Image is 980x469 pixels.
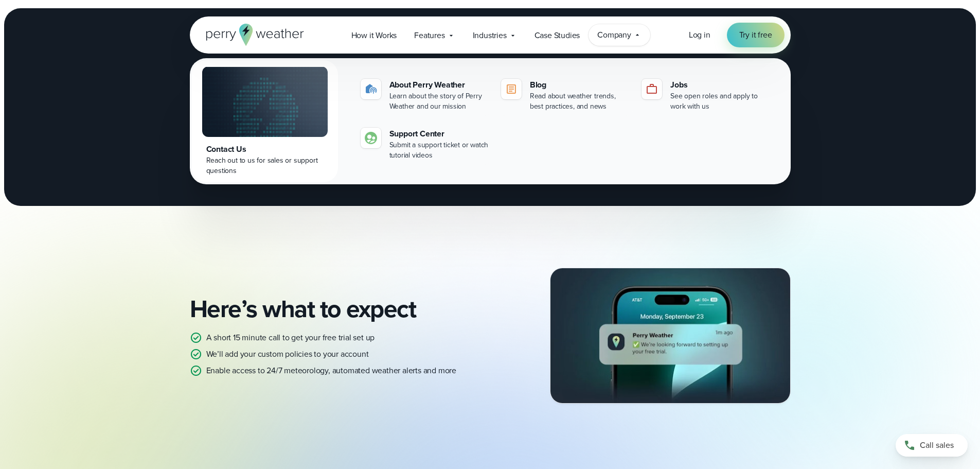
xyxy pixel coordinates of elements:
[670,91,770,112] div: See open roles and apply to work with us
[646,83,658,95] img: jobs-icon-1.svg
[670,79,770,91] div: Jobs
[206,143,324,155] div: Contact Us
[689,29,710,41] span: Log in
[206,332,375,344] p: A short 15 minute call to get your free trial set up
[206,155,324,176] div: Reach out to us for sales or support questions
[689,29,710,41] a: Log in
[365,132,377,144] img: contact-icon.svg
[637,75,774,116] a: Jobs See open roles and apply to work with us
[534,29,580,42] span: Case Studies
[206,364,456,377] p: Enable access to 24/7 meteorology, automated weather alerts and more
[497,75,633,116] a: Blog Read about weather trends, best practices, and news
[343,25,406,46] a: How it Works
[389,140,489,161] div: Submit a support ticket or watch tutorial videos
[357,75,493,116] a: About Perry Weather Learn about the story of Perry Weather and our mission
[206,348,369,360] p: We’ll add your custom policies to your account
[414,29,444,42] span: Features
[357,124,493,165] a: Support Center Submit a support ticket or watch tutorial videos
[597,29,631,41] span: Company
[190,294,482,323] h2: Here’s what to expect
[473,29,507,42] span: Industries
[192,60,338,182] a: Contact Us Reach out to us for sales or support questions
[739,29,772,41] span: Try it free
[530,79,629,91] div: Blog
[896,434,968,457] a: Call sales
[505,83,518,95] img: blog-icon.svg
[389,91,489,112] div: Learn about the story of Perry Weather and our mission
[389,79,489,91] div: About Perry Weather
[530,91,629,112] div: Read about weather trends, best practices, and news
[365,83,377,95] img: about-icon.svg
[389,128,489,140] div: Support Center
[727,23,785,47] a: Try it free
[920,439,954,451] span: Call sales
[526,25,589,46] a: Case Studies
[351,29,397,42] span: How it Works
